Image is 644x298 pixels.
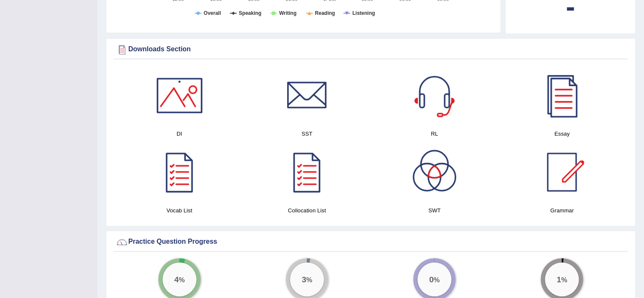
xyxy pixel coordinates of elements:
h4: Vocab List [120,206,239,215]
div: % [545,262,579,296]
tspan: Overall [204,10,221,16]
h4: SST [247,129,366,138]
tspan: Speaking [239,10,261,16]
div: % [417,262,451,296]
h4: Collocation List [247,206,366,215]
div: Downloads Section [116,43,626,56]
tspan: Writing [279,10,296,16]
div: Practice Question Progress [116,236,626,248]
h4: SWT [375,206,494,215]
h4: Grammar [503,206,622,215]
tspan: Reading [315,10,335,16]
big: 0 [429,275,434,284]
big: 4 [174,275,179,284]
big: 3 [301,275,306,284]
h4: Essay [503,129,622,138]
h4: RL [375,129,494,138]
h4: DI [120,129,239,138]
big: 1 [557,275,561,284]
div: % [163,262,196,296]
tspan: Listening [352,10,375,16]
div: % [290,262,324,296]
